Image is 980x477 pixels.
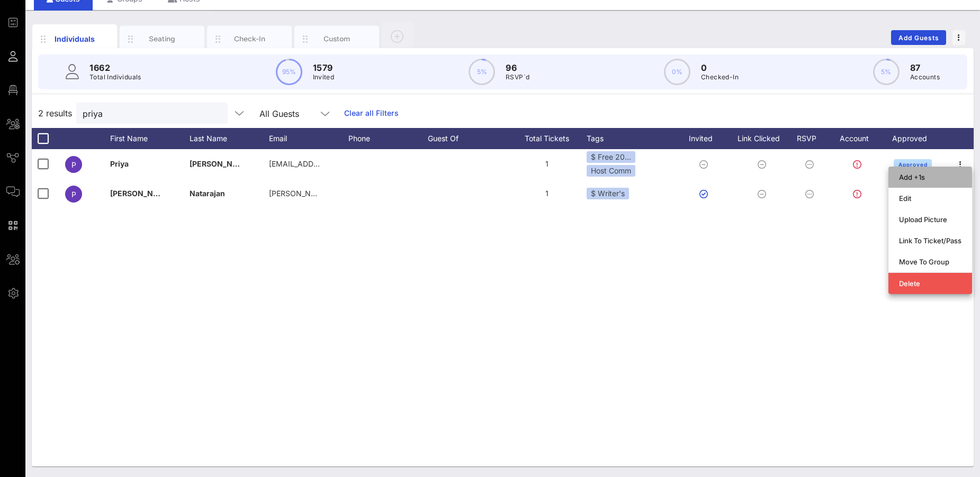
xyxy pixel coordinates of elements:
[701,61,739,74] p: 0
[507,128,587,149] div: Total Tickets
[190,189,225,198] span: Natarajan
[313,34,361,44] div: Custom
[313,72,335,82] p: Invited
[428,128,507,149] div: Guest Of
[71,190,76,199] span: P
[110,189,173,198] span: [PERSON_NAME]
[587,128,677,149] div: Tags
[910,61,940,74] p: 87
[677,128,735,149] div: Invited
[89,72,141,82] p: Total Individuals
[89,61,141,74] p: 1662
[269,189,518,198] span: [PERSON_NAME][EMAIL_ADDRESS][PERSON_NAME][DOMAIN_NAME]
[898,34,940,42] span: Add Guests
[735,128,793,149] div: Link Clicked
[253,103,338,124] div: All Guests
[71,160,76,169] span: P
[894,159,932,170] button: Approved
[110,128,190,149] div: First Name
[888,128,941,149] div: Approved
[259,109,299,118] div: All Guests
[51,33,98,44] div: Individuals
[348,128,428,149] div: Phone
[830,128,888,149] div: Account
[507,179,587,208] div: 1
[898,161,927,168] span: Approved
[587,165,635,177] div: Host Comm
[910,72,940,82] p: Accounts
[38,107,72,120] span: 2 results
[899,194,961,203] div: Edit
[507,149,587,179] div: 1
[891,30,946,45] button: Add Guests
[899,173,961,181] div: Add +1s
[587,151,635,163] div: $ Free 20…
[793,128,830,149] div: RSVP
[269,128,348,149] div: Email
[506,72,529,82] p: RSVP`d
[190,128,269,149] div: Last Name
[226,34,273,44] div: Check-In
[701,72,739,82] p: Checked-In
[190,159,252,168] span: [PERSON_NAME]
[587,188,629,199] div: $ Writer's
[899,236,961,245] div: Link To Ticket/Pass
[899,279,961,288] div: Delete
[313,61,335,74] p: 1579
[344,107,399,119] a: Clear all Filters
[110,159,129,168] span: Priya
[899,215,961,224] div: Upload Picture
[899,258,961,266] div: Move To Group
[139,34,186,44] div: Seating
[269,159,397,168] span: [EMAIL_ADDRESS][DOMAIN_NAME]
[506,61,529,74] p: 96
